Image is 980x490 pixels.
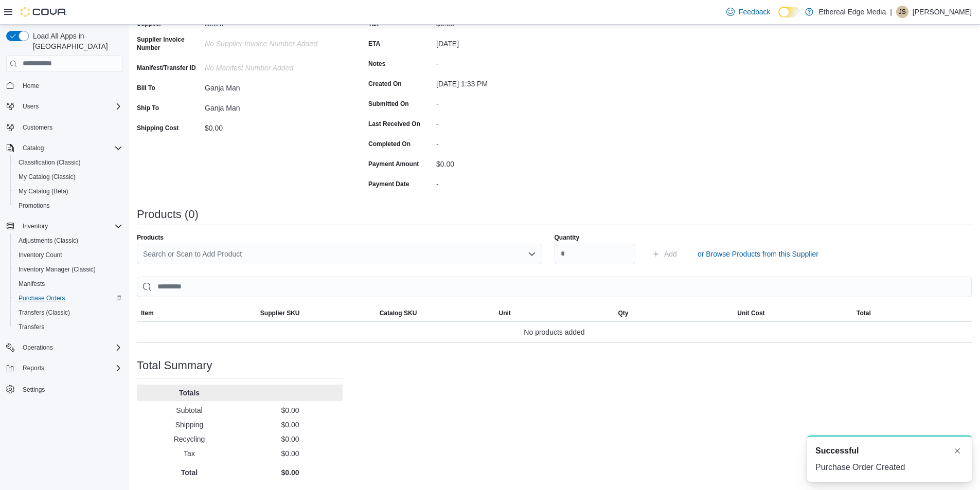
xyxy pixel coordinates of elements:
div: [DATE] [436,35,574,48]
a: Transfers (Classic) [14,306,74,319]
input: Dark Mode [778,7,800,17]
button: Open list of options [528,250,536,258]
span: Customers [19,121,122,134]
label: Created On [368,80,402,88]
p: Subtotal [141,405,238,415]
button: Operations [19,341,57,354]
button: Unit [495,305,614,321]
button: Users [2,99,127,114]
span: or Browse Products from this Supplier [698,249,818,259]
span: My Catalog (Beta) [19,187,68,195]
span: Customers [23,123,52,132]
span: Inventory [23,222,48,230]
span: My Catalog (Classic) [19,173,76,181]
a: Adjustments (Classic) [14,234,82,247]
span: Home [19,79,122,92]
span: Total [857,309,871,317]
span: Users [23,102,39,111]
div: Purchase Order Created [815,461,964,474]
span: Catalog [19,142,122,154]
span: Transfers [19,323,44,331]
label: Payment Date [368,180,409,188]
a: Transfers [14,321,48,333]
div: Notification [815,445,964,457]
span: Manifests [19,280,45,288]
button: Home [2,78,127,93]
button: Catalog [2,141,127,155]
a: My Catalog (Classic) [14,171,80,183]
div: [DATE] 1:33 PM [436,76,574,88]
span: Settings [23,386,45,394]
span: No products added [524,326,584,338]
span: Feedback [739,7,770,17]
div: No Manifest Number added [205,60,343,72]
label: Last Received On [368,120,420,128]
label: Bill To [137,84,155,92]
span: Item [141,309,154,317]
span: Transfers [14,321,122,333]
button: Inventory [19,220,52,232]
div: Ganja Man [205,100,343,112]
span: Unit Cost [737,309,764,317]
button: Catalog SKU [376,305,495,321]
span: Promotions [14,199,122,212]
span: Reports [23,364,44,372]
span: Inventory Count [19,251,62,259]
button: Reports [19,362,48,374]
h3: Products (0) [137,208,199,221]
span: Reports [19,362,122,374]
nav: Complex example [6,74,122,424]
button: or Browse Products from this Supplier [693,244,823,264]
button: Inventory Count [10,248,127,262]
div: - [436,56,574,68]
span: Settings [19,383,122,395]
button: My Catalog (Classic) [10,170,127,184]
div: Justin Steinert [896,6,908,18]
span: Promotions [19,202,50,210]
h3: Total Summary [137,359,212,372]
span: Users [19,100,122,113]
p: Totals [141,388,238,398]
span: Inventory Manager (Classic) [19,265,96,274]
a: Feedback [722,2,774,22]
button: Catalog [19,142,48,154]
span: Inventory [19,220,122,232]
button: Transfers (Classic) [10,305,127,320]
button: Item [137,305,256,321]
span: Purchase Orders [19,294,65,302]
p: $0.00 [242,467,338,478]
span: Inventory Manager (Classic) [14,263,122,276]
button: Total [852,305,972,321]
label: Completed On [368,140,411,148]
a: Promotions [14,199,54,212]
button: Inventory Manager (Classic) [10,262,127,277]
div: - [436,96,574,108]
span: Adjustments (Classic) [14,234,122,247]
p: Shipping [141,420,238,430]
p: Tax [141,448,238,459]
label: Manifest/Transfer ID [137,64,196,72]
label: Products [137,233,164,242]
a: Settings [19,384,49,396]
button: Customers [2,120,127,135]
span: Dark Mode [778,17,779,18]
label: Submitted On [368,100,409,108]
span: Inventory Count [14,249,122,261]
div: $0.00 [205,120,343,132]
span: Purchase Orders [14,292,122,304]
span: Add [664,249,677,259]
div: - [436,116,574,128]
button: Classification (Classic) [10,155,127,170]
button: Transfers [10,320,127,334]
span: Catalog SKU [380,309,417,317]
button: Dismiss toast [951,445,964,457]
span: My Catalog (Classic) [14,171,122,183]
span: Qty [618,309,628,317]
a: Inventory Manager (Classic) [14,263,100,276]
label: Ship To [137,104,159,112]
span: Operations [19,341,122,354]
span: JS [899,6,906,18]
button: Unit Cost [733,305,852,321]
button: Operations [2,340,127,355]
a: My Catalog (Beta) [14,185,73,197]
